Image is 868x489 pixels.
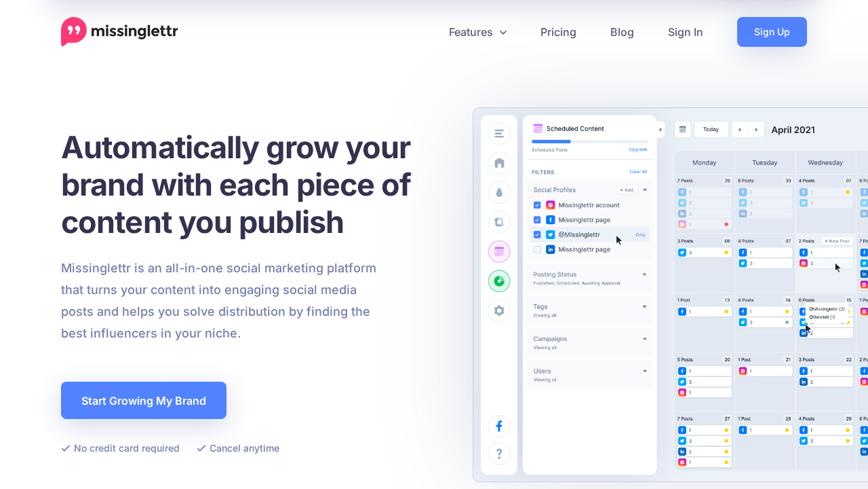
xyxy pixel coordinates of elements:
a: Start Growing My Brand [61,382,226,419]
li: No credit card required [61,439,180,456]
a: Sign Up [737,17,807,47]
a: Home [61,17,178,47]
a: Blog [593,17,651,47]
p: Missinglettr is an all-in-one social marketing platform that turns your content into engaging soc... [61,257,377,344]
h1: Automatically grow your brand with each piece of content you publish [61,128,444,240]
a: Sign In [651,17,720,47]
a: Pricing [524,17,593,47]
a: Features [432,17,524,47]
li: Cancel anytime [197,439,279,456]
